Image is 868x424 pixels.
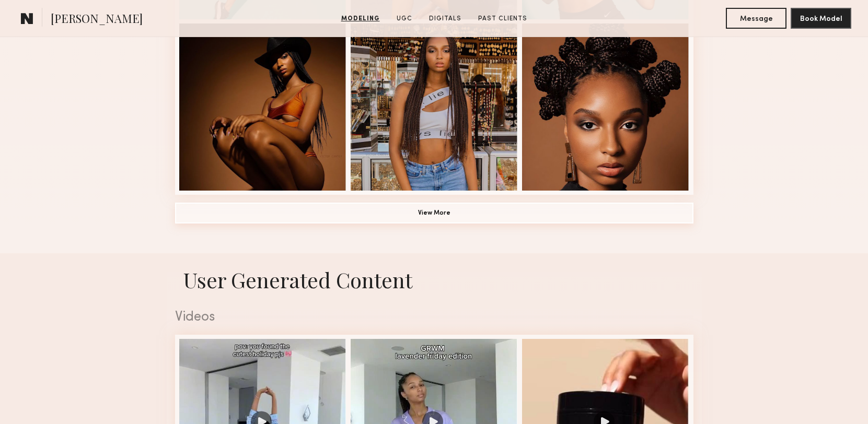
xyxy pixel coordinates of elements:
[726,8,786,29] button: Message
[791,8,851,29] button: Book Model
[425,14,466,23] a: Digitals
[337,14,384,23] a: Modeling
[175,311,693,324] div: Videos
[474,14,531,23] a: Past Clients
[791,14,851,22] a: Book Model
[392,14,416,23] a: UGC
[51,10,143,29] span: [PERSON_NAME]
[167,266,702,293] h1: User Generated Content
[175,203,693,223] button: View More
